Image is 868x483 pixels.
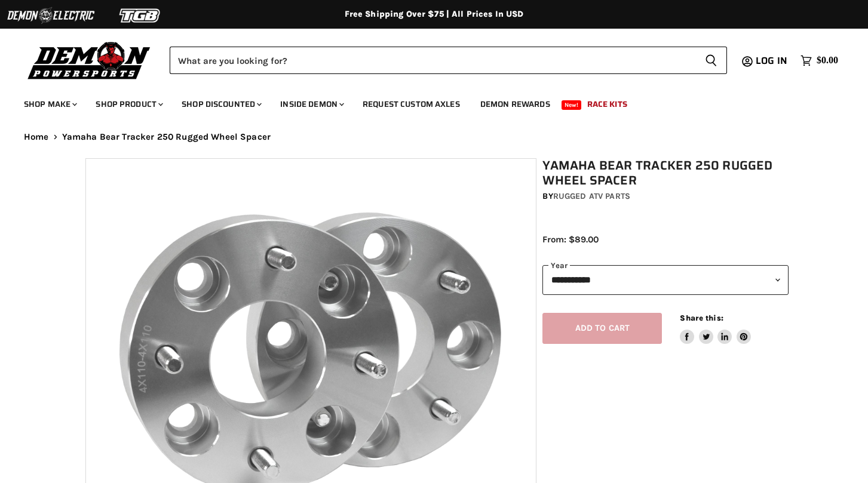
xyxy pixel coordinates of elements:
a: Shop Discounted [173,92,269,116]
span: Log in [756,53,787,68]
a: $0.00 [795,52,844,69]
input: Search [170,47,695,74]
img: Demon Powersports [24,39,155,81]
a: Request Custom Axles [354,92,469,116]
select: year [542,265,789,294]
span: New! [562,100,582,110]
h1: Yamaha Bear Tracker 250 Rugged Wheel Spacer [542,158,789,188]
span: Share this: [680,313,723,322]
span: $0.00 [817,55,838,66]
img: TGB Logo 2 [96,4,185,27]
form: Product [170,47,727,74]
a: Log in [750,56,795,66]
div: by [542,190,789,203]
span: From: $89.00 [542,234,599,245]
a: Race Kits [578,92,636,116]
a: Inside Demon [271,92,351,116]
a: Rugged ATV Parts [553,191,630,201]
aside: Share this: [680,313,751,344]
img: Demon Electric Logo 2 [6,4,96,27]
button: Search [695,47,727,74]
a: Demon Rewards [471,92,559,116]
ul: Main menu [15,87,835,116]
a: Home [24,132,49,142]
span: Yamaha Bear Tracker 250 Rugged Wheel Spacer [62,132,271,142]
a: Shop Make [15,92,84,116]
a: Shop Product [87,92,170,116]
